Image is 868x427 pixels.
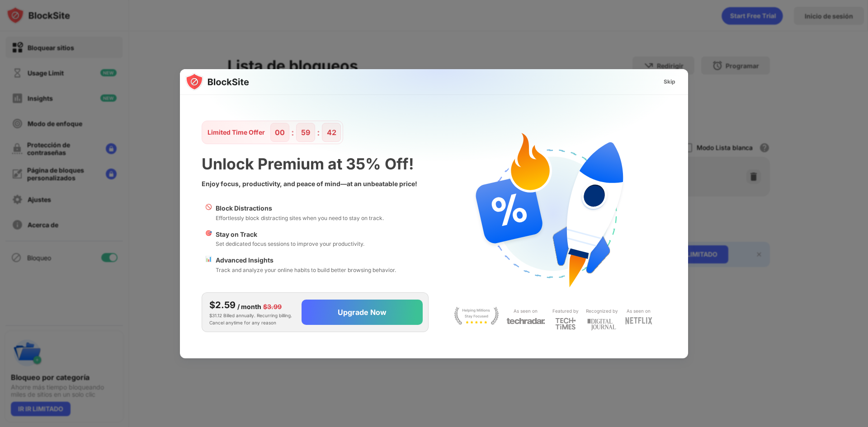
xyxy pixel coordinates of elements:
[185,69,693,248] img: gradient.svg
[216,255,396,265] div: Advanced Insights
[237,302,261,312] div: / month
[514,307,538,315] div: As seen on
[454,307,499,325] img: light-stay-focus.svg
[216,266,396,274] div: Track and analyze your online habits to build better browsing behavior.
[586,307,618,315] div: Recognized by
[664,77,675,86] div: Skip
[209,298,236,312] div: $2.59
[506,317,545,325] img: light-techradar.svg
[625,317,652,324] img: light-netflix.svg
[552,307,579,315] div: Featured by
[263,302,282,312] div: $3.99
[627,307,651,315] div: As seen on
[209,298,294,326] div: $31.12 Billed annually. Recurring billing. Cancel anytime for any reason
[587,317,616,332] img: light-digital-journal.svg
[205,255,212,274] div: 📊
[338,308,387,317] div: Upgrade Now
[555,317,576,330] img: light-techtimes.svg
